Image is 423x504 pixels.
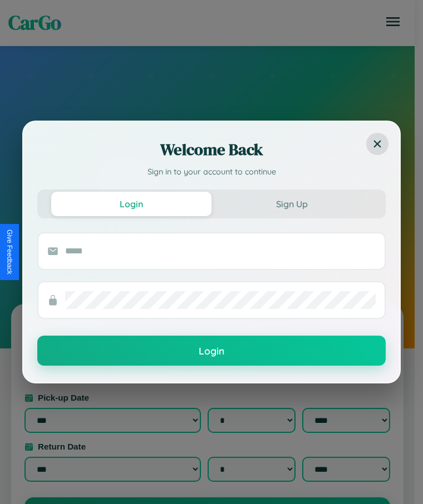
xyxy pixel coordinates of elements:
button: Login [37,336,386,366]
h2: Welcome Back [37,138,386,161]
p: Sign in to your account to continue [37,166,386,178]
button: Sign Up [211,192,372,216]
div: Give Feedback [6,229,13,275]
button: Login [51,192,211,216]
